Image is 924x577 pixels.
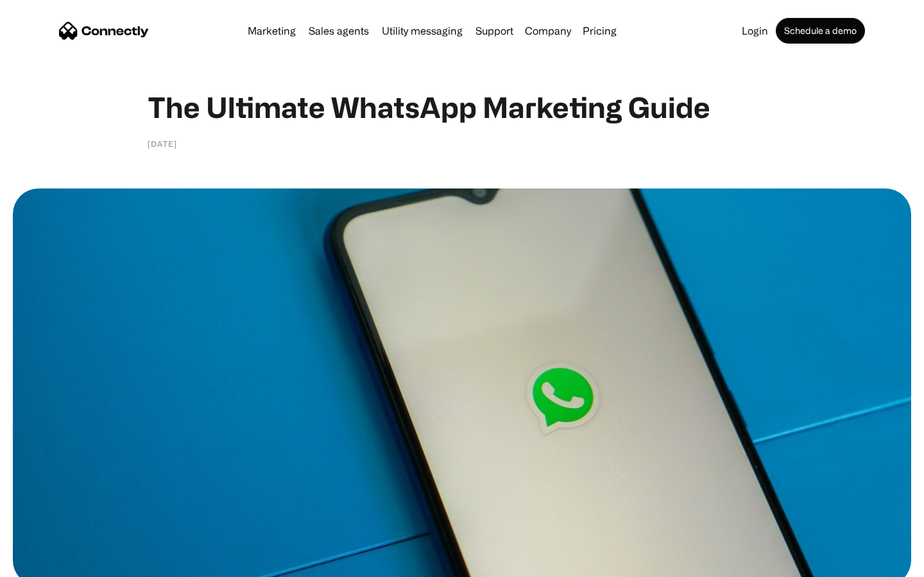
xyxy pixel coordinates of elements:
[377,26,468,36] a: Utility messaging
[13,555,77,573] aside: Language selected: English
[577,26,622,36] a: Pricing
[737,26,773,36] a: Login
[525,22,571,40] div: Company
[776,18,865,44] a: Schedule a demo
[470,26,518,36] a: Support
[243,26,301,36] a: Marketing
[521,22,575,40] div: Company
[148,137,177,150] div: [DATE]
[26,555,77,573] ul: Language list
[148,90,776,124] h1: The Ultimate WhatsApp Marketing Guide
[59,21,149,40] a: home
[304,26,374,36] a: Sales agents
